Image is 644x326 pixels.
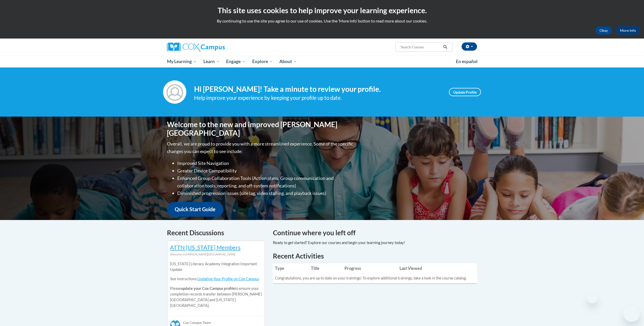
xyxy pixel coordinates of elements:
p: See instructions: [170,276,262,282]
a: Learn [200,56,223,67]
td: Congratulations, you are up to date on your trainings! To explore additional trainings, take a lo... [273,274,469,283]
a: Quick Start Guide [167,202,223,217]
a: Engage [223,56,249,67]
p: By continuing to use the site you agree to our use of cookies. Use the ‘More info’ button to read... [4,18,640,24]
span: Learn [203,58,220,65]
a: Explore [249,56,276,67]
a: My Learning [164,56,200,67]
div: Cox Campus Team [170,316,262,325]
div: Welcome to [PERSON_NAME][GEOGRAPHIC_DATA]! [170,252,262,257]
th: Progress [342,263,397,274]
th: Title [309,263,343,274]
img: Profile Image [163,80,186,104]
b: update your Cox Campus profile [181,286,235,291]
li: Enhanced Group Collaboration Tools (Action plans, Group communication and collaboration tools, re... [177,175,354,189]
th: Type [273,263,309,274]
h4: Hi [PERSON_NAME]! Take a minute to review your profile. [194,85,441,94]
span: My Learning [167,58,197,65]
th: Last Viewed [397,263,469,274]
button: Account Settings [462,42,477,51]
iframe: Close message [587,293,597,303]
input: Search Courses [400,44,441,50]
p: Overall, we are proud to provide you with a more streamlined experience. Some of the specific cha... [167,140,354,155]
iframe: Button to launch messaging window [623,305,640,322]
li: Diminished progression issues (site lag, video stalling, and playback issues) [177,189,354,197]
span: About [279,58,297,65]
a: ATTN [US_STATE] Members [170,244,241,251]
li: Greater Device Compatibility [177,167,354,175]
h4: Recent Discussions [167,228,265,238]
h1: Recent Activities [273,251,477,261]
div: Main menu [159,56,485,67]
p: [US_STATE] Literacy Academy Integration Important Update [170,261,262,272]
a: En español [453,56,481,67]
span: Explore [252,58,273,65]
a: Cox Campus [167,42,265,52]
span: Engage [226,58,246,65]
div: Help improve your experience by keeping your profile up to date. [194,94,441,102]
a: About [276,56,301,67]
img: Cox Campus [167,42,225,52]
h2: This site uses cookies to help improve your learning experience. [4,5,640,16]
button: Search [441,44,449,50]
a: Update Profile [449,88,481,96]
h1: Welcome to the new and improved [PERSON_NAME][GEOGRAPHIC_DATA] [167,120,354,138]
span: En español [456,59,478,64]
a: More Info [616,26,640,35]
li: Improved Site Navigation [177,160,354,167]
div: Please to ensure your completion records transfer between [PERSON_NAME][GEOGRAPHIC_DATA] and [US_... [170,257,262,312]
h4: Continue where you left off [273,228,477,238]
button: Okay [595,26,612,35]
a: Updating Your Profile on Cox Campus [197,277,259,281]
